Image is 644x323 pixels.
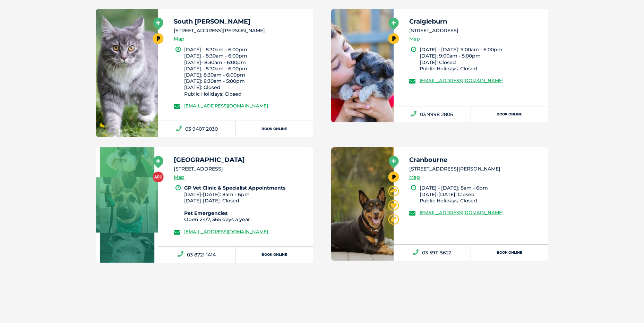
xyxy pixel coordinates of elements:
li: [STREET_ADDRESS][PERSON_NAME] [409,165,542,173]
button: Search [630,32,637,38]
a: Map [174,173,184,181]
a: Book Online [471,106,548,122]
h5: Craigieburn [409,18,542,25]
a: 03 5911 5622 [394,245,471,261]
b: GP Vet Clinic & Specialist Appointments [184,185,285,191]
a: Book Online [471,245,548,261]
a: Book Online [235,121,313,137]
a: [EMAIL_ADDRESS][DOMAIN_NAME] [420,78,504,83]
li: [STREET_ADDRESS] [174,165,307,173]
li: [DATE]-[DATE]: 8am - 6pm [DATE]-[DATE]: Closed Open 24/7, 365 days a year [184,185,307,222]
a: [EMAIL_ADDRESS][DOMAIN_NAME] [420,210,504,215]
li: [DATE] - 8:30am - 6:00pm [DATE] - 8:30am - 6:00pm [DATE]- 8:30am - 6:00pm [DATE] - 8:30am - 6:00p... [184,46,307,97]
a: Map [409,35,420,43]
a: Map [174,35,184,43]
a: 03 9998 2806 [394,106,471,122]
a: Book Online [235,247,313,263]
li: [DATE] - [DATE]: 9:00am - 6:00pm [DATE]: 9:00am - 5:00pm [DATE]: Closed Public Holidays: Closed [420,46,542,72]
li: [STREET_ADDRESS] [409,27,542,34]
a: [EMAIL_ADDRESS][DOMAIN_NAME] [184,103,268,108]
a: 03 8721 1414 [158,247,235,263]
a: [EMAIL_ADDRESS][DOMAIN_NAME] [184,229,268,234]
h5: [GEOGRAPHIC_DATA] [174,157,307,163]
h5: Cranbourne [409,157,542,163]
h5: South [PERSON_NAME] [174,18,307,25]
li: [DATE] - [DATE]: 8am - 6pm [DATE]-[DATE]: Closed Public Holidays: Closed [420,185,542,204]
b: Pet Emergencies [184,210,227,216]
li: [STREET_ADDRESS][PERSON_NAME] [174,27,307,34]
a: Map [409,173,420,181]
a: 03 9407 2030 [158,121,235,137]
